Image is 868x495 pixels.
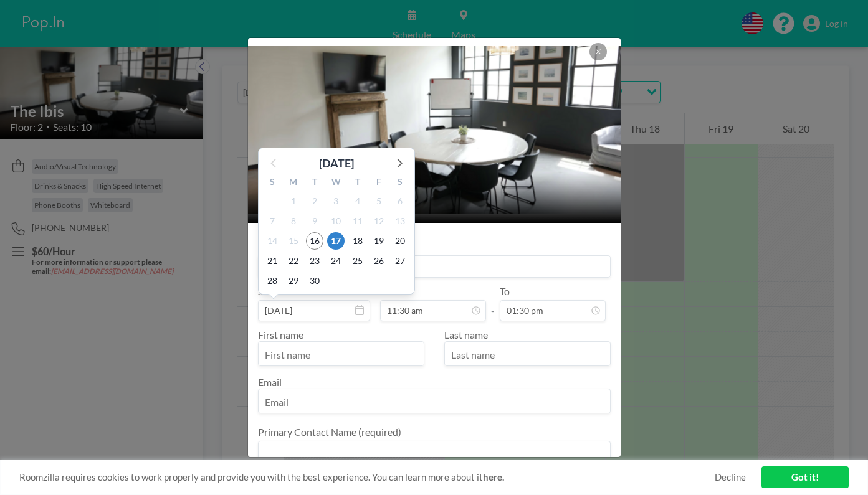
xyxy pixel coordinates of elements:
[19,471,715,483] span: Roomzilla requires cookies to work properly and provide you with the best experience. You can lea...
[715,471,746,483] a: Decline
[259,344,424,365] input: First name
[258,426,401,438] label: Primary Contact Name (required)
[263,182,607,200] h2: The Ibis
[500,285,510,298] label: To
[248,46,622,214] img: 537.png
[258,376,282,388] label: Email
[445,344,610,365] input: Last name
[258,329,303,341] label: First name
[444,329,488,341] label: Last name
[761,466,849,488] a: Got it!
[483,471,504,483] a: here.
[259,256,610,277] input: Guest reservation
[491,290,495,317] span: -
[259,392,610,413] input: Email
